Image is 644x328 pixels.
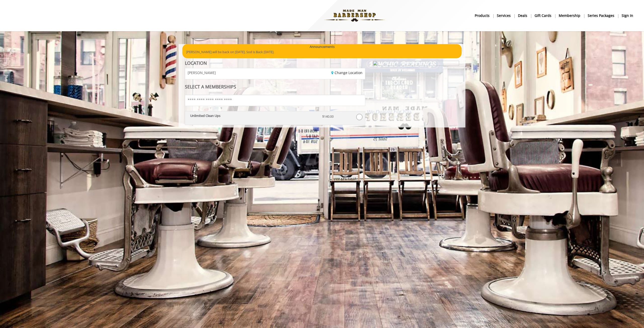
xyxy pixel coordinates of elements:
a: Series packagesSeries packages [584,12,618,19]
b: LOCATION [185,60,207,66]
a: Productsproducts [471,12,493,19]
a: ServicesServices [493,12,514,19]
a: Gift cardsgift cards [531,12,555,19]
b: Services [497,13,511,18]
a: sign insign in [618,12,637,19]
span: [PERSON_NAME] [188,71,216,75]
b: Unlimited Clean Ups [190,113,220,118]
a: Change Location [331,70,363,75]
p: [PERSON_NAME] will be back on [DATE]. Sod is Back [DATE]. [186,49,458,55]
div: Unlimited Clean Ups [186,114,318,123]
b: gift cards [535,13,551,18]
label: SELECT A MEMBERSHIPS [185,84,236,89]
b: Membership [559,13,580,18]
b: products [475,13,490,18]
a: MembershipMembership [555,12,584,19]
b: sign in [622,13,633,18]
b: Deals [518,13,527,18]
a: DealsDeals [514,12,531,19]
b: Announcements [310,44,335,49]
b: Series packages [588,13,614,18]
img: Made Man Barbershop logo [320,2,389,29]
p: $140.00 [322,114,344,119]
